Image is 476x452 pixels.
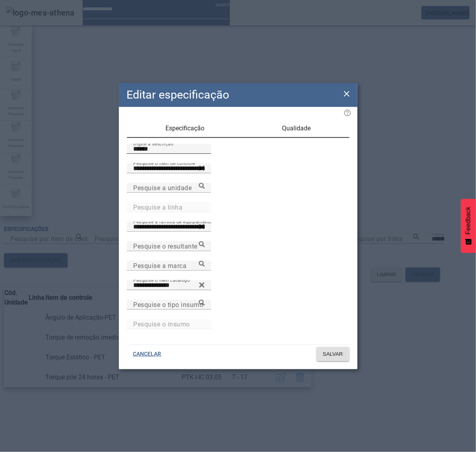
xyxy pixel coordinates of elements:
[133,300,205,310] input: Number
[133,160,195,166] mat-label: Pesquise o item de controle
[323,350,343,358] span: SALVAR
[127,86,229,103] h2: Editar especificação
[133,141,173,146] mat-label: Digite a descrição
[133,183,205,193] input: Number
[133,350,161,358] span: CANCELAR
[461,199,476,253] button: Feedback - Mostrar pesquisa
[133,320,205,329] input: Number
[133,262,187,270] mat-label: Pesquise a marca
[317,347,350,361] button: SALVAR
[133,164,205,173] input: Number
[133,320,190,328] mat-label: Pesquise o insumo
[133,261,205,271] input: Number
[165,125,204,132] span: Especificação
[465,207,472,235] span: Feedback
[133,242,205,251] input: Number
[133,281,205,290] input: Number
[133,219,212,224] mat-label: Pesquise a família de equipamento
[282,125,311,132] span: Qualidade
[133,242,198,250] mat-label: Pesquise o resultante
[127,347,168,361] button: CANCELAR
[133,277,190,283] mat-label: Pesquise o item catálogo
[133,301,203,308] mat-label: Pesquise o tipo insumo
[133,204,183,211] mat-label: Pesquise a linha
[133,203,205,212] input: Number
[133,222,205,232] input: Number
[133,184,192,192] mat-label: Pesquise a unidade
